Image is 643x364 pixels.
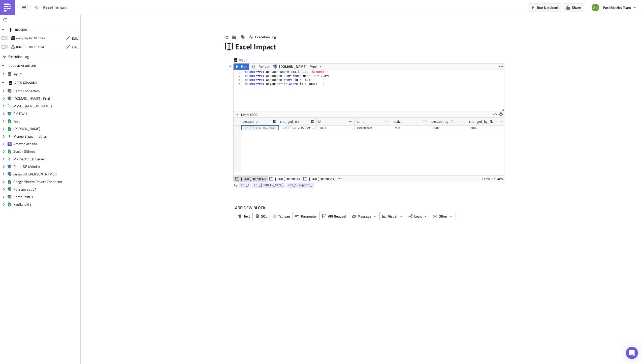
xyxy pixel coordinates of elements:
[286,183,314,188] a: sql_1.export()
[235,42,277,51] span: Excel Impact
[275,176,300,181] span: [DATE] 10:10:33
[63,43,80,51] button: Edit
[280,118,299,125] div: changed_on
[63,34,80,42] button: Edit
[13,172,79,176] span: demo DB ([PERSON_NAME])
[242,118,260,125] div: created_on
[469,118,493,125] div: changed_by_fk
[234,176,268,182] button: [DATE] 10:10:45
[241,176,266,181] span: [DATE] 10:10:45
[9,25,27,34] div: TRIGGERS
[241,112,258,117] span: Limit 1000
[4,4,12,12] img: PushMetrics
[234,78,244,82] div: 3
[379,212,406,220] button: Visual
[13,164,79,169] span: Demo DB (Admin)
[481,176,503,182] div: 1 row in 0.48s
[328,214,346,219] span: API Request
[564,4,583,11] button: Share
[9,61,37,70] div: DOCUMENT OUTLINE
[255,34,276,40] span: Execution Log
[244,214,250,219] span: Text
[254,183,284,188] span: sql_[DOMAIN_NAME]
[272,64,324,70] button: [DOMAIN_NAME] - Prod
[414,214,422,219] span: Logic
[13,72,79,76] span: sql_1
[13,104,79,108] span: MySQL [PERSON_NAME]
[470,125,503,130] div: 2089
[13,89,79,93] span: Demo Connection
[394,118,402,125] div: active
[13,195,79,199] span: Demo Test01
[431,118,454,125] div: created_by_fk
[13,187,79,192] span: PG Superset V1
[252,183,285,188] a: sql_[DOMAIN_NAME]
[249,64,272,70] button: Render
[235,212,253,220] button: Text
[252,212,270,220] button: SQL
[234,111,259,117] button: Limit 1000
[241,64,247,70] span: Run
[388,214,397,219] span: Visual
[241,183,249,188] span: sql_1
[356,118,364,125] div: name
[406,212,430,220] button: Logic
[278,214,290,219] span: Tableau
[13,127,79,131] span: [PERSON_NAME]
[13,96,79,101] span: [DOMAIN_NAME] - Prod
[357,125,390,130] div: excelimpact
[234,82,244,86] div: 4
[349,212,380,220] button: Message
[16,43,47,51] div: https://pushmetrics.io/api/v1/report/Ynr1Yd9rp2/webhook?token=de93bac19c9f4df28c6cd2129353b197
[319,125,352,130] div: 1801
[234,74,244,78] div: 2
[239,183,251,188] a: sql_1
[288,183,313,188] span: sql_1.export()
[439,214,447,219] span: Other
[261,214,267,219] span: SQL
[72,44,78,50] span: Edit
[13,149,79,154] span: Zsolt - GSheet
[259,64,270,70] span: Render
[626,347,638,359] div: Open Intercom Messenger
[239,57,259,63] span: sql_1
[13,142,79,146] span: Amazon Athena
[572,5,581,10] span: Share
[301,214,317,219] span: Parameter
[293,212,320,220] button: Parameter
[591,3,600,12] img: Avatar
[13,134,79,139] span: Mongo BI pushmetrics
[281,125,314,130] div: [DATE]T14:17:35.959180
[13,119,79,124] span: Test
[589,2,639,13] button: PushMetrics Team
[72,36,78,41] span: Edit
[279,64,317,70] span: [DOMAIN_NAME] - Prod
[603,5,631,10] span: PushMetrics Team
[13,179,79,184] span: Google Sheets Private Connector
[309,176,334,181] span: [DATE] 10:10:23
[16,34,45,42] div: every day for 10 times
[234,70,244,74] div: 1
[227,63,233,69] button: Hide content
[247,33,278,41] button: Execution Log
[358,214,371,219] span: Message
[234,64,249,70] button: Run
[268,176,302,182] button: [DATE] 10:10:33
[13,111,79,116] span: PM DWH
[13,202,79,207] span: Kaufland GS
[433,125,465,130] div: 2089
[9,78,37,87] div: DATA EXPLORER
[430,212,456,220] button: Other
[8,52,29,61] span: Execution Log
[319,212,349,220] button: API Request
[395,125,428,130] div: true
[529,4,561,11] button: Run Notebook
[537,5,559,10] span: Run Notebook
[13,157,79,161] span: Microsoft SQL Server
[318,118,320,125] div: id
[235,205,500,211] label: ADD NEW BLOCK
[302,176,336,182] button: [DATE] 10:10:23
[270,212,293,220] button: Tableau
[244,125,276,130] div: [DATE]T14:17:35.956328
[43,5,69,10] span: Excel Impact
